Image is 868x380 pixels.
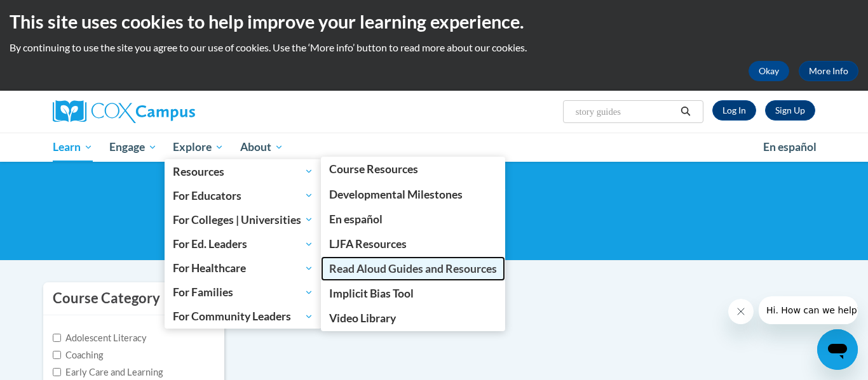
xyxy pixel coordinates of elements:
span: 0 [766,295,773,309]
a: Developmental Milestones [321,182,505,207]
a: Explore [165,133,232,162]
a: Resources [165,159,322,183]
a: For Educators [165,183,322,207]
a: En español [755,134,825,161]
iframe: Message from company [759,296,858,324]
span: Learn [53,140,93,155]
iframe: Button to launch messaging window [817,329,858,370]
span: For Educators [173,188,313,203]
span: Developmental Milestones [329,188,463,201]
a: For Ed. Leaders [165,232,322,256]
a: Register [765,100,815,121]
label: Adolescent Literacy [53,331,147,345]
a: En español [321,207,505,232]
iframe: Close message [728,299,754,324]
a: For Colleges | Universities [165,207,322,232]
span: For Ed. Leaders [173,237,313,252]
h2: This site uses cookies to help improve your learning experience. [10,9,858,34]
input: Search Courses [574,104,676,119]
span: For Families [173,285,313,300]
span: En español [329,213,383,226]
span: For Colleges | Universities [173,212,313,227]
img: Cox Campus [53,100,195,123]
a: Cox Campus [53,100,294,123]
span: Engage [109,140,157,155]
span: For Community Leaders [173,309,313,324]
input: Checkbox for Options [53,368,61,376]
button: Search [676,104,695,119]
h3: Course Category [53,289,160,308]
a: About [232,133,292,162]
span: Video Library [329,311,396,325]
span: En español [763,140,817,154]
a: Video Library [321,306,505,331]
a: Log In [712,100,756,121]
a: Learn [44,133,101,162]
a: LJFA Resources [321,232,505,256]
a: For Families [165,280,322,305]
span: Activities [775,295,822,309]
a: For Community Leaders [165,305,322,329]
a: Course Resources [321,157,505,181]
a: Implicit Bias Tool [321,281,505,306]
div: Main menu [34,133,834,162]
a: For Healthcare [165,256,322,280]
p: By continuing to use the site you agree to our use of cookies. Use the ‘More info’ button to read... [10,41,858,55]
a: Engage [101,133,165,162]
span: Hi. How can we help? [8,9,103,19]
label: Early Care and Learning [53,365,163,379]
span: Course Resources [329,162,418,176]
span: Implicit Bias Tool [329,287,414,300]
input: Checkbox for Options [53,351,61,359]
span: Resources [173,164,313,179]
span: About [240,140,283,155]
span: For Healthcare [173,261,313,276]
a: More Info [799,61,858,81]
a: Read Aloud Guides and Resources [321,256,505,281]
span: Read Aloud Guides and Resources [329,262,497,275]
label: Coaching [53,348,103,362]
span: LJFA Resources [329,237,407,251]
span: Explore [173,140,224,155]
input: Checkbox for Options [53,334,61,342]
button: Okay [749,61,789,81]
